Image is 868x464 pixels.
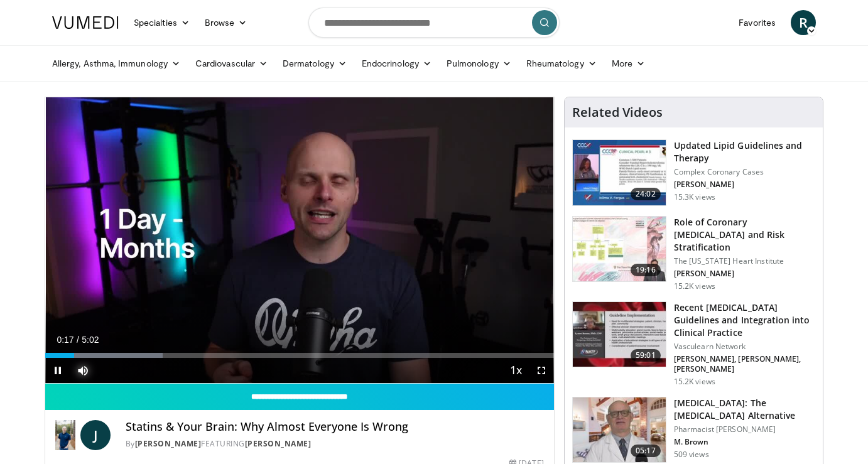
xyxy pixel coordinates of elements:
[573,302,666,367] img: 87825f19-cf4c-4b91-bba1-ce218758c6bb.150x105_q85_crop-smart_upscale.jpg
[791,10,816,35] a: R
[275,51,354,76] a: Dermatology
[674,216,815,254] h3: Role of Coronary [MEDICAL_DATA] and Risk Stratification
[70,358,95,383] button: Mute
[45,358,70,383] button: Pause
[572,105,663,120] h4: Related Videos
[188,51,275,76] a: Cardiovascular
[731,10,783,35] a: Favorites
[572,397,815,463] a: 05:17 [MEDICAL_DATA]: The [MEDICAL_DATA] Alternative Pharmacist [PERSON_NAME] M. Brown 509 views
[674,377,715,387] p: 15.2K views
[529,358,554,383] button: Fullscreen
[674,139,815,165] h3: Updated Lipid Guidelines and Therapy
[572,216,815,291] a: 19:16 Role of Coronary [MEDICAL_DATA] and Risk Stratification The [US_STATE] Heart Institute [PER...
[674,180,815,190] p: [PERSON_NAME]
[77,335,79,345] span: /
[631,445,661,457] span: 05:17
[674,450,709,460] p: 509 views
[674,269,815,279] p: [PERSON_NAME]
[573,217,666,282] img: 1efa8c99-7b8a-4ab5-a569-1c219ae7bd2c.150x105_q85_crop-smart_upscale.jpg
[674,192,715,202] p: 15.3K views
[57,335,73,345] span: 0:17
[674,424,815,434] p: Pharmacist [PERSON_NAME]
[631,264,661,276] span: 19:16
[439,51,519,76] a: Pulmonology
[126,438,544,450] div: By FEATURING
[674,354,815,374] p: [PERSON_NAME], [PERSON_NAME], [PERSON_NAME]
[604,51,653,76] a: More
[674,397,815,422] h3: [MEDICAL_DATA]: The [MEDICAL_DATA] Alternative
[519,51,604,76] a: Rheumatology
[245,438,312,449] a: [PERSON_NAME]
[573,140,666,205] img: 77f671eb-9394-4acc-bc78-a9f077f94e00.150x105_q85_crop-smart_upscale.jpg
[126,10,197,35] a: Specialties
[674,301,815,339] h3: Recent [MEDICAL_DATA] Guidelines and Integration into Clinical Practice
[55,420,75,450] img: Dr. Jordan Rennicke
[674,281,715,291] p: 15.2K views
[631,188,661,200] span: 24:02
[572,301,815,387] a: 59:01 Recent [MEDICAL_DATA] Guidelines and Integration into Clinical Practice Vasculearn Network ...
[45,97,554,384] video-js: Video Player
[573,397,666,463] img: ce9609b9-a9bf-4b08-84dd-8eeb8ab29fc6.150x105_q85_crop-smart_upscale.jpg
[135,438,202,449] a: [PERSON_NAME]
[354,51,439,76] a: Endocrinology
[52,16,119,29] img: VuMedi Logo
[674,256,815,266] p: The [US_STATE] Heart Institute
[82,335,99,345] span: 5:02
[45,51,188,76] a: Allergy, Asthma, Immunology
[80,420,111,450] a: J
[572,139,815,206] a: 24:02 Updated Lipid Guidelines and Therapy Complex Coronary Cases [PERSON_NAME] 15.3K views
[45,353,554,358] div: Progress Bar
[504,358,529,383] button: Playback Rate
[674,342,815,352] p: Vasculearn Network
[674,437,815,447] p: M. Brown
[126,420,544,434] h4: Statins & Your Brain: Why Almost Everyone Is Wrong
[197,10,255,35] a: Browse
[674,167,815,177] p: Complex Coronary Cases
[631,349,661,362] span: 59:01
[308,8,560,38] input: Search topics, interventions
